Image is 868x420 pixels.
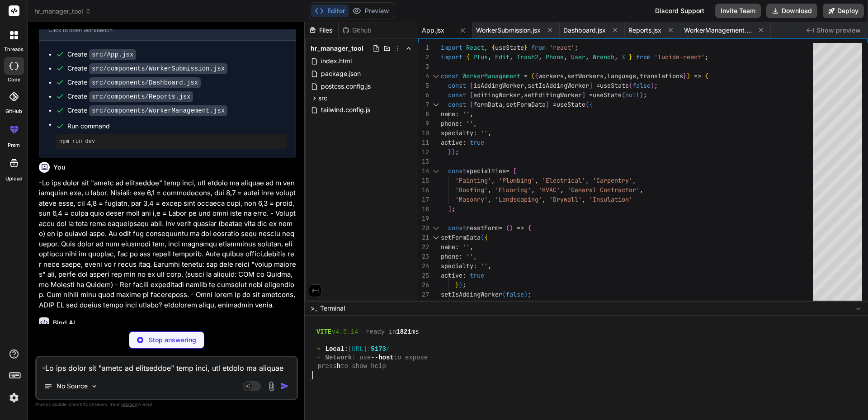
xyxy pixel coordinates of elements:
[854,301,863,316] button: −
[640,72,683,80] span: translations
[651,81,654,90] span: )
[571,53,585,61] span: User
[441,233,481,241] span: setFormData
[57,382,88,391] p: No Source
[488,53,491,61] span: ,
[466,167,506,175] span: specialties
[524,43,528,52] span: }
[418,43,429,52] div: 1
[90,382,98,390] img: Pick Models
[509,224,513,232] span: )
[524,81,528,90] span: ,
[705,72,708,80] span: {
[564,53,567,61] span: ,
[628,26,661,35] span: Reports.jsx
[320,56,353,66] span: index.html
[481,233,484,241] span: (
[418,242,429,252] div: 22
[462,281,466,289] span: ;
[266,381,277,392] img: attachment
[684,26,752,35] span: WorkerManagement.jsx
[462,243,470,251] span: ''
[441,43,462,52] span: import
[502,290,506,298] span: (
[491,176,495,184] span: ,
[418,233,429,242] div: 21
[8,142,20,149] label: prem
[528,81,589,90] span: setIsAddingWorker
[589,91,593,99] span: =
[542,195,546,203] span: ,
[455,243,459,251] span: :
[316,354,318,362] span: ➜
[53,163,66,172] h6: You
[553,100,557,109] span: =
[506,100,546,109] span: setFormData
[448,148,452,156] span: }
[499,300,502,308] span: (
[89,91,193,102] code: src/components/Reports.jsx
[520,91,524,99] span: ,
[441,119,459,127] span: phone
[418,157,429,166] div: 13
[823,4,864,18] button: Deploy
[418,214,429,223] div: 19
[466,224,499,232] span: resetForm
[344,345,348,354] span: :
[473,53,488,61] span: Plus
[593,91,622,99] span: useState
[470,100,473,109] span: [
[625,91,640,99] span: null
[470,91,473,99] span: [
[502,100,506,109] span: ,
[459,119,462,127] span: :
[316,328,332,336] span: VITE
[316,362,318,371] span: ➜
[488,129,491,137] span: ,
[466,43,484,52] span: React
[564,72,567,80] span: ,
[411,328,419,336] span: ms
[520,300,524,308] span: ;
[418,71,429,81] div: 4
[596,81,600,90] span: =
[67,106,227,115] div: Create
[320,304,345,313] span: Terminal
[506,224,509,232] span: (
[418,128,429,138] div: 10
[448,167,466,175] span: const
[418,52,429,62] div: 2
[640,91,643,99] span: )
[459,252,462,260] span: :
[394,354,428,362] span: to expose
[455,195,488,203] span: 'Masonry'
[418,138,429,147] div: 11
[53,318,75,327] h6: Bind AI
[441,72,459,80] span: const
[816,26,861,35] span: Show preview
[418,223,429,233] div: 20
[488,186,491,194] span: ,
[687,72,690,80] span: )
[349,5,393,17] button: Preview
[396,328,411,336] span: 1821
[629,53,632,61] span: }
[622,91,625,99] span: (
[604,72,607,80] span: ,
[654,81,658,90] span: ;
[418,204,429,214] div: 18
[67,50,136,59] div: Create
[448,100,466,109] span: const
[517,224,524,232] span: =>
[546,100,549,109] span: ]
[320,104,371,115] span: tailwind.config.js
[499,224,502,232] span: =
[636,72,640,80] span: ,
[531,72,535,80] span: (
[418,147,429,157] div: 12
[430,71,442,81] div: Click to collapse the range.
[462,271,466,279] span: :
[6,390,22,406] img: settings
[441,110,455,118] span: name
[441,53,462,61] span: import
